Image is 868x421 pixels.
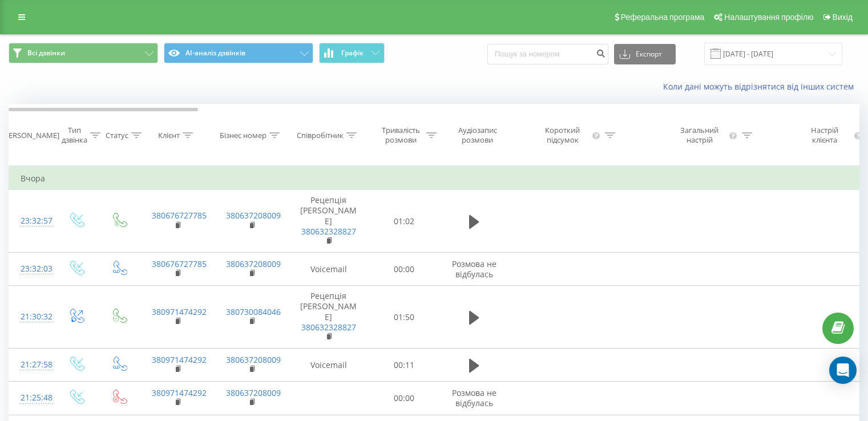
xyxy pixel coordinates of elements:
[369,190,440,253] td: 01:02
[220,131,267,140] div: Бізнес номер
[289,349,369,382] td: Voicemail
[301,322,356,333] a: 380632328827
[27,48,65,58] span: Всі дзвінки
[152,210,207,221] a: 380676727785
[21,354,43,376] div: 21:27:58
[369,253,440,286] td: 00:00
[2,131,59,140] div: [PERSON_NAME]
[535,126,590,145] div: Короткий підсумок
[152,306,207,317] a: 380971474292
[487,44,608,64] input: Пошук за номером
[226,387,281,398] a: 380637208009
[369,286,440,349] td: 01:50
[672,126,727,145] div: Загальний настрій
[158,131,180,140] div: Клієнт
[833,13,853,22] span: Вихід
[9,43,158,63] button: Всі дзвінки
[452,258,496,280] span: Розмова не відбулась
[226,306,281,317] a: 380730084046
[289,190,369,253] td: Рецепція [PERSON_NAME]
[663,81,859,92] a: Коли дані можуть відрізнятися вiд інших систем
[319,43,385,63] button: Графік
[341,49,364,57] span: Графік
[614,44,676,64] button: Експорт
[152,387,207,398] a: 380971474292
[621,13,705,22] span: Реферальна програма
[297,131,344,140] div: Співробітник
[164,43,313,63] button: AI-аналіз дзвінків
[21,387,43,409] div: 21:25:48
[106,131,128,140] div: Статус
[450,126,505,145] div: Аудіозапис розмови
[301,226,356,237] a: 380632328827
[378,126,423,145] div: Тривалість розмови
[798,126,851,145] div: Настрій клієнта
[289,286,369,349] td: Рецепція [PERSON_NAME]
[152,354,207,365] a: 380971474292
[62,126,87,145] div: Тип дзвінка
[369,349,440,382] td: 00:11
[226,258,281,269] a: 380637208009
[289,253,369,286] td: Voicemail
[21,306,43,328] div: 21:30:32
[452,387,496,408] span: Розмова не відбулась
[226,354,281,365] a: 380637208009
[21,258,43,280] div: 23:32:03
[152,258,207,269] a: 380676727785
[724,13,813,22] span: Налаштування профілю
[369,382,440,415] td: 00:00
[226,210,281,221] a: 380637208009
[829,357,857,384] div: Open Intercom Messenger
[21,210,43,232] div: 23:32:57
